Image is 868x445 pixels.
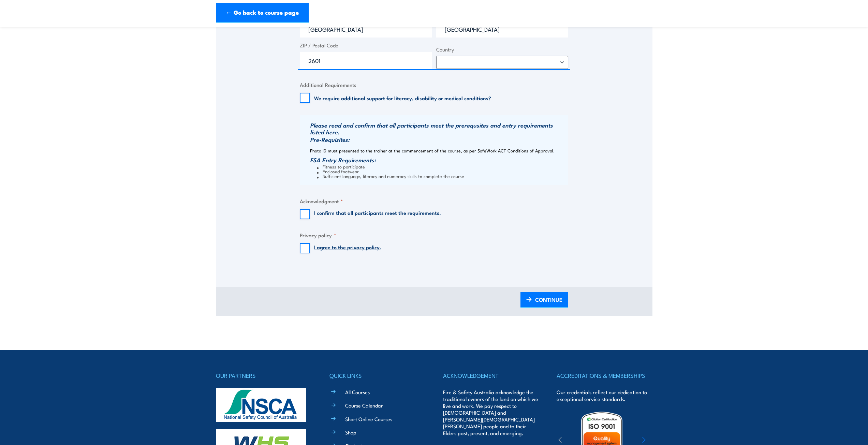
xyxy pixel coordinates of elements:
[314,243,381,253] label: .
[345,415,392,422] a: Short Online Courses
[300,42,432,49] label: ZIP / Postal Code
[345,402,383,409] a: Course Calendar
[345,388,370,396] a: All Courses
[310,136,567,143] h3: Pre-Requisites:
[535,291,562,309] span: CONTINUE
[317,164,567,169] li: Fitness to participate
[317,169,567,174] li: Enclosed footwear
[310,148,567,153] p: Photo ID must presented to the trainer at the commencement of the course, as per SafeWork ACT Con...
[216,371,311,380] h4: OUR PARTNERS
[443,389,539,436] p: Fire & Safety Australia acknowledge the traditional owners of the land on which we live and work....
[300,197,343,205] legend: Acknowledgment
[216,388,306,422] img: nsca-logo-footer
[520,292,568,308] a: CONTINUE
[443,371,539,380] h4: ACKNOWLEDGEMENT
[216,3,309,23] a: ← Go back to course page
[310,122,567,135] h3: Please read and confirm that all participants meet the prerequsites and entry requirements listed...
[314,94,491,101] label: We require additional support for literacy, disability or medical conditions?
[329,371,425,380] h4: QUICK LINKS
[345,429,356,436] a: Shop
[310,157,567,163] h3: FSA Entry Requirements:
[300,231,336,239] legend: Privacy policy
[436,46,569,54] label: Country
[300,81,356,89] legend: Additional Requirements
[314,243,380,251] a: I agree to the privacy policy
[314,209,441,219] label: I confirm that all participants meet the requirements.
[557,371,652,380] h4: ACCREDITATIONS & MEMBERSHIPS
[557,389,652,402] p: Our credentials reflect our dedication to exceptional service standards.
[317,174,567,178] li: Sufficient language, literacy and numeracy skills to complete the course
